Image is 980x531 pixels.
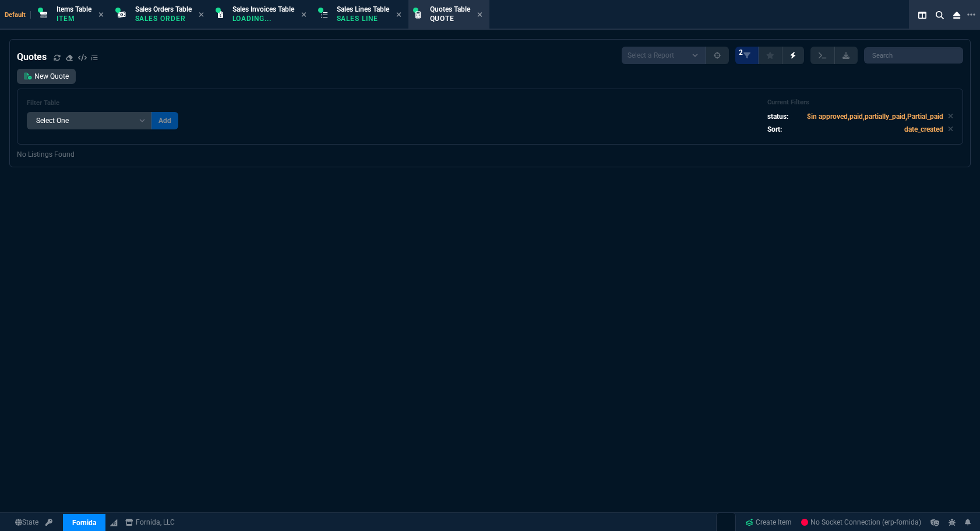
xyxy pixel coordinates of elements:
[337,5,389,13] span: Sales Lines Table
[396,10,401,20] nx-icon: Close Tab
[767,124,782,135] p: Sort:
[57,14,91,23] p: Item
[199,10,204,20] nx-icon: Close Tab
[931,8,949,22] nx-icon: Search
[135,5,192,13] span: Sales Orders Table
[767,99,953,107] h6: Current Filters
[767,111,788,122] p: status:
[42,517,56,528] a: API TOKEN
[122,517,178,528] a: msbcCompanyName
[430,14,470,23] p: Quote
[949,8,965,22] nx-icon: Close Workbench
[12,517,42,528] a: Global State
[98,10,104,20] nx-icon: Close Tab
[801,518,921,526] span: No Socket Connection (erp-fornida)
[17,50,47,64] h4: Quotes
[477,10,482,20] nx-icon: Close Tab
[5,11,31,19] span: Default
[232,14,291,23] p: Loading...
[864,47,963,64] input: Search
[430,5,470,13] span: Quotes Table
[807,112,943,121] code: $in approved,paid,partially_paid,Partial_paid
[17,149,963,160] p: No Listings Found
[967,9,975,20] nx-icon: Open New Tab
[232,5,294,13] span: Sales Invoices Table
[904,125,943,133] code: date_created
[739,48,743,57] span: 2
[27,99,178,107] h6: Filter Table
[301,10,306,20] nx-icon: Close Tab
[914,8,931,22] nx-icon: Split Panels
[337,14,389,23] p: Sales Line
[57,5,91,13] span: Items Table
[135,14,192,23] p: Sales Order
[17,69,76,84] a: New Quote
[741,514,796,531] a: Create Item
